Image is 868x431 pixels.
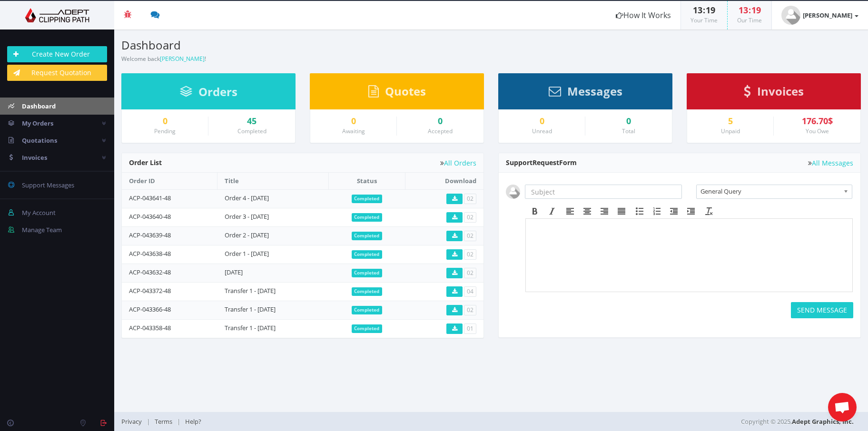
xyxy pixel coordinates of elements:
th: Title [217,173,328,189]
a: Order 3 - [DATE] [225,212,269,221]
a: ACP-043358-48 [129,323,171,332]
div: Align left [562,205,579,217]
small: Your Time [690,16,718,24]
span: Support Form [506,158,577,167]
a: Open chat [828,393,857,421]
a: Order 4 - [DATE] [225,194,269,202]
div: Italic [543,205,561,217]
span: Completed [352,250,383,259]
span: Completed [352,287,383,296]
span: Dashboard [22,102,56,110]
span: Completed [352,213,383,222]
div: Bullet list [631,205,648,217]
a: ACP-043372-48 [129,286,171,295]
a: Transfer 1 - [DATE] [225,286,276,295]
small: Awaiting [342,127,365,135]
a: Order 2 - [DATE] [225,231,269,239]
span: Manage Team [22,225,62,234]
a: 0 [404,117,476,126]
img: user_default.jpg [506,185,520,199]
a: ACP-043366-48 [129,305,171,313]
a: Transfer 1 - [DATE] [225,305,276,313]
span: Quotations [22,136,57,145]
span: General Query [700,185,839,197]
div: | | [121,412,614,431]
a: Terms [150,417,177,426]
small: Welcome back ! [121,55,206,63]
a: Help? [180,417,206,426]
span: 19 [751,4,761,16]
a: All Messages [808,159,853,167]
span: My Account [22,208,56,217]
span: Support Messages [22,181,74,189]
input: Subject [525,185,682,199]
a: Create New Order [7,46,107,62]
a: Adept Graphics, Inc. [792,417,854,426]
a: All Orders [440,159,476,167]
iframe: Rich Text Area. Press ALT-F9 for menu. Press ALT-F10 for toolbar. Press ALT-0 for help [526,219,852,292]
small: Completed [237,127,266,135]
div: Align center [579,205,596,217]
span: Orders [198,84,237,99]
img: Adept Graphics [7,8,107,22]
a: ACP-043641-48 [129,194,171,202]
div: 0 [592,117,665,126]
span: : [748,4,751,16]
span: : [702,4,706,16]
small: You Owe [806,127,829,135]
span: My Orders [22,119,53,127]
a: Quotes [368,89,426,98]
a: 0 [506,117,578,126]
span: Completed [352,232,383,240]
span: Request [533,158,559,167]
small: Our Time [737,16,762,24]
div: 176.70$ [781,117,853,126]
span: Quotes [385,83,426,99]
a: Request Quotation [7,65,107,81]
div: Clear formatting [700,205,718,217]
span: 13 [739,4,748,16]
strong: [PERSON_NAME] [803,11,852,20]
span: Messages [567,83,622,99]
small: Accepted [428,127,453,135]
small: Unpaid [721,127,740,135]
span: Completed [352,306,383,314]
div: Decrease indent [665,205,682,217]
span: Completed [352,195,383,203]
h3: Dashboard [121,39,484,51]
th: Download [405,173,483,189]
a: Order 1 - [DATE] [225,249,269,258]
a: How It Works [606,1,681,29]
button: SEND MESSAGE [791,302,853,318]
span: Copyright © 2025, [741,417,854,426]
a: 5 [694,117,766,126]
a: Messages [549,89,622,98]
span: Completed [352,324,383,333]
a: [PERSON_NAME] [772,1,868,29]
div: Numbered list [648,205,665,217]
span: Order List [129,158,162,167]
span: 19 [706,4,715,16]
a: ACP-043632-48 [129,268,171,276]
div: Align right [596,205,613,217]
a: Orders [180,89,237,98]
a: 0 [129,117,201,126]
div: Increase indent [682,205,700,217]
small: Pending [154,127,176,135]
small: Unread [532,127,552,135]
a: 0 [317,117,389,126]
a: ACP-043639-48 [129,231,171,239]
span: Invoices [22,153,47,162]
small: Total [622,127,635,135]
a: 45 [216,117,288,126]
span: Invoices [757,83,804,99]
span: 13 [693,4,702,16]
a: [DATE] [225,268,243,276]
a: ACP-043638-48 [129,249,171,258]
span: Completed [352,269,383,277]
